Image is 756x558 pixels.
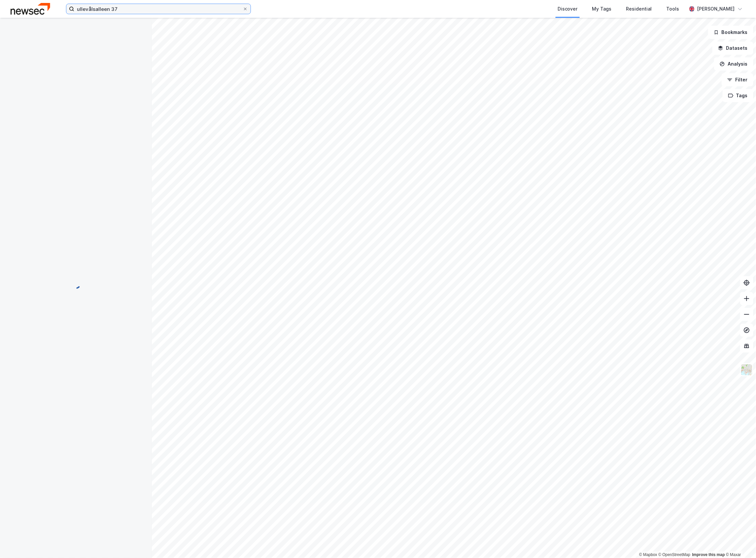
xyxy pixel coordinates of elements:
[659,552,691,557] a: OpenStreetMap
[592,5,612,13] div: My Tags
[639,552,657,557] a: Mapbox
[558,5,578,13] div: Discover
[740,364,753,376] img: Z
[667,5,679,13] div: Tools
[723,526,756,558] div: Kontrollprogram for chat
[712,42,753,55] button: Datasets
[723,526,756,558] iframe: Chat Widget
[71,279,81,289] img: spinner.a6d8c91a73a9ac5275cf975e30b51cfb.svg
[626,5,652,13] div: Residential
[74,4,243,14] input: Search by address, cadastre, landlords, tenants or people
[11,3,50,15] img: newsec-logo.f6e21ccffca1b3a03d2d.png
[722,73,753,86] button: Filter
[692,552,725,557] a: Improve this map
[708,26,753,39] button: Bookmarks
[697,5,735,13] div: [PERSON_NAME]
[723,89,753,102] button: Tags
[714,57,753,71] button: Analysis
